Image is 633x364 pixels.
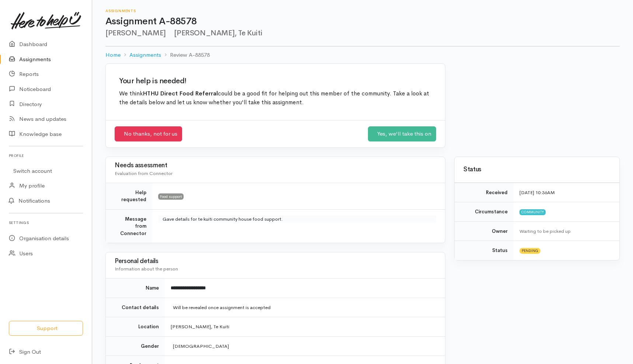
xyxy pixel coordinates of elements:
time: [DATE] 10:36AM [519,189,555,196]
a: Home [105,51,121,59]
td: Will be revealed once assignment is accepted [165,298,445,317]
p: Gave details for te kuiti community house food support. [163,216,432,223]
td: Gender [106,336,165,356]
nav: breadcrumb [105,46,620,64]
td: Status [455,241,514,260]
h6: Settings [9,218,83,228]
span: Evaluation from Connector [115,170,173,176]
h3: Needs assessment [115,162,436,169]
span: Food support [158,193,184,199]
span: Community [519,209,546,215]
td: Contact details [106,298,165,317]
button: Support [9,321,83,336]
td: Received [455,183,514,202]
a: Assignments [129,51,161,59]
h2: [PERSON_NAME] [105,29,620,37]
td: Location [106,317,165,337]
span: [PERSON_NAME], Te Kuiti [170,28,262,38]
span: [DEMOGRAPHIC_DATA] [171,343,229,349]
h1: Assignment A-88578 [105,16,620,27]
h3: Personal details [115,258,436,265]
h2: Your help is needed! [119,77,432,85]
td: Owner [455,221,514,241]
h3: Status [463,166,611,173]
td: Help requested [106,183,152,209]
p: We think could be a good fit for helping out this member of the community. Take a look at the det... [119,90,432,107]
span: Information about the person [115,266,178,272]
td: [PERSON_NAME], Te Kuiti [165,317,445,337]
h6: Profile [9,151,83,161]
div: Waiting to be picked up [519,228,611,235]
td: Circumstance [455,202,514,222]
a: Yes, we'll take this on [368,126,436,141]
span: Pending [519,248,540,254]
h6: Assignments [105,9,620,13]
a: No thanks, not for us [115,126,182,141]
b: HTHU Direct Food Referral [143,90,218,97]
td: Name [106,279,165,298]
li: Review A-88578 [161,51,210,59]
td: Message from Connector [106,209,152,243]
